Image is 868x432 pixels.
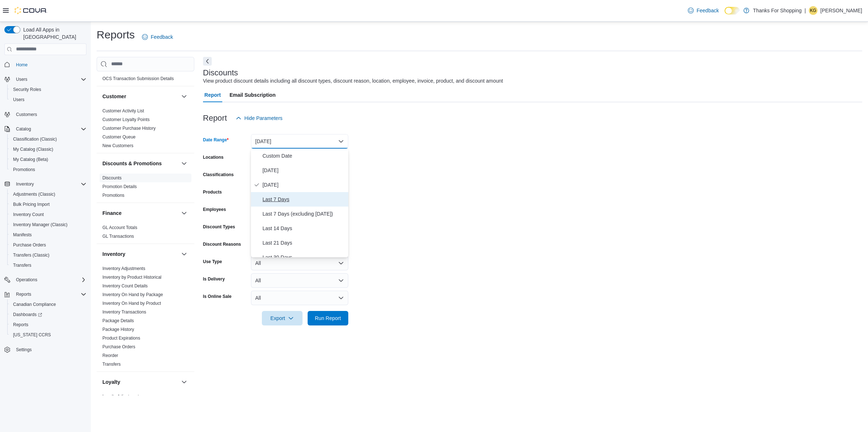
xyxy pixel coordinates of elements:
button: Hide Parameters [233,111,285,125]
a: My Catalog (Beta) [10,155,51,164]
span: [US_STATE] CCRS [13,332,51,338]
span: Transfers [102,361,121,367]
span: Customers [16,112,37,117]
span: [DATE] [263,180,345,189]
a: Inventory Adjustments [102,266,145,271]
span: Feedback [697,7,719,14]
button: Inventory [13,180,37,188]
button: Run Report [308,311,348,325]
label: Date Range [203,137,229,143]
label: Is Online Sale [203,294,232,299]
span: Security Roles [13,87,41,92]
div: View product discount details including all discount types, discount reason, location, employee, ... [203,77,503,85]
span: Customer Purchase History [102,125,156,131]
span: Customer Queue [102,134,135,140]
span: Transfers [13,262,31,268]
span: Loyalty Adjustments [102,394,141,399]
label: Use Type [203,259,222,265]
span: Inventory Manager (Classic) [13,222,68,228]
span: Reports [13,322,28,328]
span: Manifests [10,230,86,239]
button: Reports [1,289,89,299]
a: Canadian Compliance [10,300,59,309]
button: Loyalty [180,378,188,386]
label: Is Delivery [203,276,225,282]
span: Custom Date [263,151,345,160]
a: My Catalog (Classic) [10,145,56,154]
span: Customers [13,110,86,119]
button: Finance [180,209,188,217]
a: Inventory Count [10,210,47,219]
span: Last 30 Days [263,253,345,262]
span: Operations [16,277,37,283]
span: Inventory [13,180,86,188]
span: Dashboards [13,312,42,317]
button: Inventory [1,179,89,189]
a: Users [10,95,27,104]
img: Cova [15,7,47,14]
a: Customer Purchase History [102,126,156,131]
a: OCS Transaction Submission Details [102,76,174,81]
h3: Report [203,114,227,122]
label: Discount Reasons [203,241,241,247]
button: All [251,256,348,270]
span: Transfers (Classic) [10,251,86,259]
a: Customer Activity List [102,108,144,113]
span: Customer Activity List [102,108,144,114]
button: Operations [1,275,89,285]
button: Canadian Compliance [7,299,89,310]
a: New Customers [102,143,133,148]
a: Inventory by Product Historical [102,275,162,280]
a: [US_STATE] CCRS [10,331,54,339]
span: Users [13,75,86,84]
span: Feedback [151,33,173,41]
h3: Discounts & Promotions [102,160,162,167]
span: Promotion Details [102,184,137,190]
span: Purchase Orders [102,344,135,350]
a: Promotions [102,193,125,198]
span: Discounts [102,175,122,181]
button: Operations [13,275,40,284]
div: Customer [97,107,194,153]
h1: Reports [97,28,135,42]
span: Home [13,60,86,69]
a: Inventory On Hand by Package [102,292,163,297]
button: Catalog [1,124,89,134]
p: Thanks For Shopping [753,6,802,15]
span: Users [13,97,24,103]
input: Dark Mode [725,7,740,14]
a: Inventory Manager (Classic) [10,220,70,229]
a: Inventory On Hand by Product [102,301,161,306]
div: Inventory [97,264,194,371]
span: Security Roles [10,85,86,94]
button: Inventory Count [7,209,89,220]
span: Promotions [102,192,125,198]
a: Feedback [685,3,722,18]
button: Manifests [7,230,89,240]
span: Classification (Classic) [10,135,86,144]
div: Karlee Gendreau [809,6,818,15]
a: Product Expirations [102,336,140,341]
label: Classifications [203,172,234,178]
span: Reorder [102,353,118,358]
button: Finance [102,209,178,217]
a: Dashboards [7,310,89,320]
span: Catalog [16,126,31,132]
h3: Discounts [203,68,238,77]
span: Inventory Manager (Classic) [10,220,86,229]
button: My Catalog (Classic) [7,144,89,154]
a: Home [13,61,31,69]
a: Promotions [10,165,38,174]
label: Locations [203,154,224,160]
div: Finance [97,223,194,244]
div: Select listbox [251,149,348,257]
div: Loyalty [97,392,194,412]
a: Transfers [10,261,34,270]
span: Bulk Pricing Import [13,202,50,207]
button: Settings [1,344,89,355]
button: Reports [7,320,89,330]
span: Home [16,62,28,68]
span: Last 7 Days (excluding [DATE]) [263,209,345,218]
h3: Loyalty [102,378,120,386]
span: Export [266,311,298,325]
